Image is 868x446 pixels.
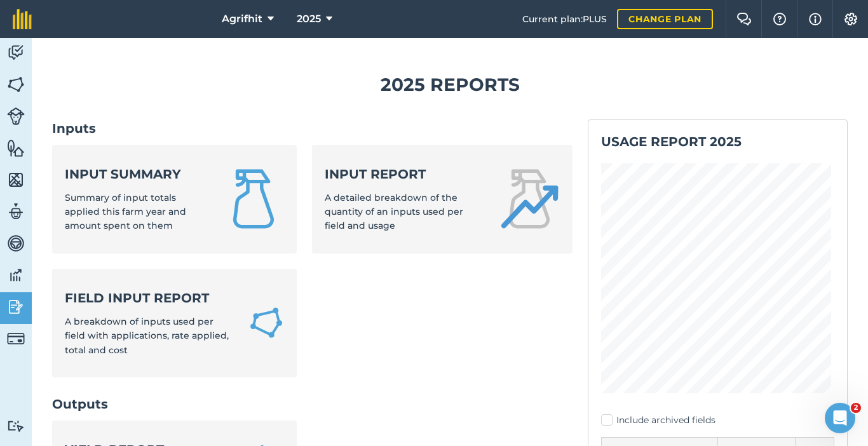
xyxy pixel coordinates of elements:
img: svg+xml;base64,PD94bWwgdmVyc2lvbj0iMS4wIiBlbmNvZGluZz0idXRmLTgiPz4KPCEtLSBHZW5lcmF0b3I6IEFkb2JlIE... [7,297,25,316]
img: svg+xml;base64,PD94bWwgdmVyc2lvbj0iMS4wIiBlbmNvZGluZz0idXRmLTgiPz4KPCEtLSBHZW5lcmF0b3I6IEFkb2JlIE... [7,420,25,432]
img: svg+xml;base64,PD94bWwgdmVyc2lvbj0iMS4wIiBlbmNvZGluZz0idXRmLTgiPz4KPCEtLSBHZW5lcmF0b3I6IEFkb2JlIE... [7,330,25,348]
img: svg+xml;base64,PHN2ZyB4bWxucz0iaHR0cDovL3d3dy53My5vcmcvMjAwMC9zdmciIHdpZHRoPSI1NiIgaGVpZ2h0PSI2MC... [7,75,25,94]
a: Field Input ReportA breakdown of inputs used per field with applications, rate applied, total and... [52,269,297,377]
iframe: Intercom live chat [825,403,855,433]
span: 2 [851,403,861,413]
img: svg+xml;base64,PHN2ZyB4bWxucz0iaHR0cDovL3d3dy53My5vcmcvMjAwMC9zdmciIHdpZHRoPSIxNyIgaGVpZ2h0PSIxNy... [809,11,822,27]
span: A detailed breakdown of the quantity of an inputs used per field and usage [325,192,463,232]
h2: Outputs [52,395,573,413]
label: Include archived fields [601,414,834,427]
img: svg+xml;base64,PHN2ZyB4bWxucz0iaHR0cDovL3d3dy53My5vcmcvMjAwMC9zdmciIHdpZHRoPSI1NiIgaGVpZ2h0PSI2MC... [7,139,25,158]
strong: Field Input Report [65,289,233,307]
img: svg+xml;base64,PD94bWwgdmVyc2lvbj0iMS4wIiBlbmNvZGluZz0idXRmLTgiPz4KPCEtLSBHZW5lcmF0b3I6IEFkb2JlIE... [7,234,25,253]
strong: Input report [325,165,483,183]
a: Input reportA detailed breakdown of the quantity of an inputs used per field and usage [312,145,572,253]
img: svg+xml;base64,PD94bWwgdmVyc2lvbj0iMS4wIiBlbmNvZGluZz0idXRmLTgiPz4KPCEtLSBHZW5lcmF0b3I6IEFkb2JlIE... [7,43,25,62]
img: Input report [499,168,560,229]
img: svg+xml;base64,PD94bWwgdmVyc2lvbj0iMS4wIiBlbmNvZGluZz0idXRmLTgiPz4KPCEtLSBHZW5lcmF0b3I6IEFkb2JlIE... [7,266,25,285]
span: A breakdown of inputs used per field with applications, rate applied, total and cost [65,316,229,356]
img: svg+xml;base64,PHN2ZyB4bWxucz0iaHR0cDovL3d3dy53My5vcmcvMjAwMC9zdmciIHdpZHRoPSI1NiIgaGVpZ2h0PSI2MC... [7,170,25,189]
img: Two speech bubbles overlapping with the left bubble in the forefront [736,13,752,25]
a: Input summarySummary of input totals applied this farm year and amount spent on them [52,145,297,253]
span: Summary of input totals applied this farm year and amount spent on them [65,192,186,232]
span: Current plan : PLUS [522,12,607,26]
img: Field Input Report [248,304,284,342]
img: svg+xml;base64,PD94bWwgdmVyc2lvbj0iMS4wIiBlbmNvZGluZz0idXRmLTgiPz4KPCEtLSBHZW5lcmF0b3I6IEFkb2JlIE... [7,202,25,221]
strong: Input summary [65,165,208,183]
a: Change plan [617,9,713,29]
h1: 2025 Reports [52,71,848,99]
span: 2025 [297,11,321,27]
img: Input summary [223,168,284,229]
img: A cog icon [843,13,858,25]
h2: Inputs [52,119,573,137]
img: A question mark icon [772,13,787,25]
img: svg+xml;base64,PD94bWwgdmVyc2lvbj0iMS4wIiBlbmNvZGluZz0idXRmLTgiPz4KPCEtLSBHZW5lcmF0b3I6IEFkb2JlIE... [7,107,25,125]
h2: Usage report 2025 [601,133,834,151]
span: Agrifhit [222,11,262,27]
img: fieldmargin Logo [13,9,32,29]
